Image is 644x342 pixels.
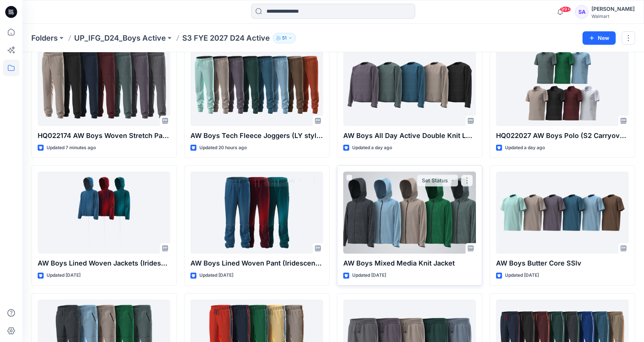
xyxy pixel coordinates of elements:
[496,131,629,141] p: HQ022027 AW Boys Polo (S2 Carryover)
[496,258,629,269] p: AW Boys Butter Core SSlv
[496,172,629,254] a: AW Boys Butter Core SSlv
[47,144,96,152] p: Updated 7 minutes ago
[343,172,476,254] a: AW Boys Mixed Media Knit Jacket
[199,272,233,279] p: Updated [DATE]
[190,258,323,269] p: AW Boys Lined Woven Pant (Iridescent Fabric)
[575,5,588,19] div: SA
[31,33,58,43] a: Folders
[505,144,545,152] p: Updated a day ago
[273,33,296,43] button: 51
[199,144,247,152] p: Updated 20 hours ago
[74,33,166,43] a: UP_IFG_D24_Boys Active
[560,6,571,12] span: 99+
[190,44,323,126] a: AW Boys Tech Fleece Joggers (LY style in ASTM)
[591,4,635,13] div: [PERSON_NAME]
[583,31,616,45] button: New
[352,272,386,279] p: Updated [DATE]
[343,44,476,126] a: AW Boys All Day Active Double Knit LSlv Crewneck
[505,272,539,279] p: Updated [DATE]
[343,258,476,269] p: AW Boys Mixed Media Knit Jacket
[591,13,635,19] div: Walmart
[343,131,476,141] p: AW Boys All Day Active Double Knit LSlv Crewneck
[38,44,170,126] a: HQ022174 AW Boys Woven Stretch Pant (S1 Carryover)
[182,33,270,43] p: S3 FYE 2027 D24 Active
[38,131,170,141] p: HQ022174 AW Boys Woven Stretch Pant (S1 Carryover)
[47,272,80,279] p: Updated [DATE]
[496,44,629,126] a: HQ022027 AW Boys Polo (S2 Carryover)
[352,144,392,152] p: Updated a day ago
[282,34,287,42] p: 51
[190,172,323,254] a: AW Boys Lined Woven Pant (Iridescent Fabric)
[38,258,170,269] p: AW Boys Lined Woven Jackets (Iridescent Fabric)
[190,131,323,141] p: AW Boys Tech Fleece Joggers (LY style in ASTM)
[38,172,170,254] a: AW Boys Lined Woven Jackets (Iridescent Fabric)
